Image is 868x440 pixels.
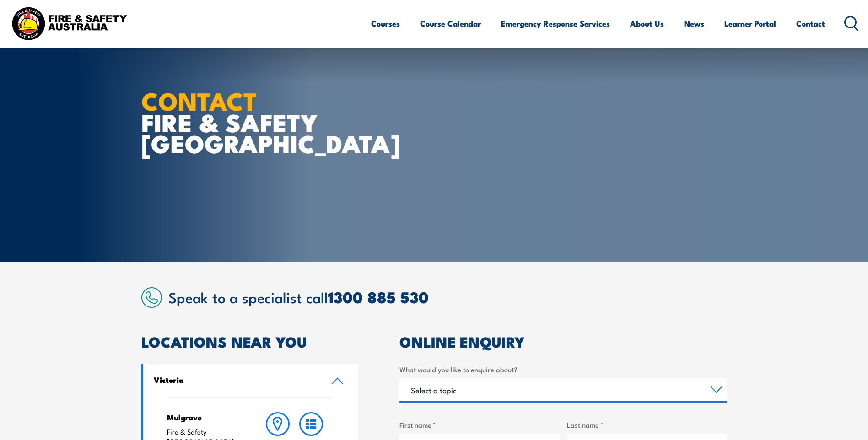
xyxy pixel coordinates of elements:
[567,419,727,430] label: Last name
[167,412,243,422] h4: Mulgrave
[420,11,481,36] a: Course Calendar
[141,335,358,348] h2: LOCATIONS NEAR YOU
[168,289,727,305] h2: Speak to a specialist call
[141,81,257,119] strong: CONTACT
[143,364,358,397] a: Victoria
[796,11,825,36] a: Contact
[154,375,318,385] h4: Victoria
[399,364,727,375] label: What would you like to enquire about?
[724,11,776,36] a: Learner Portal
[399,335,727,348] h2: ONLINE ENQUIRY
[141,90,367,154] h1: FIRE & SAFETY [GEOGRAPHIC_DATA]
[371,11,400,36] a: Courses
[501,11,610,36] a: Emergency Response Services
[399,419,560,430] label: First name
[630,11,664,36] a: About Us
[328,284,429,309] a: 1300 885 530
[684,11,704,36] a: News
